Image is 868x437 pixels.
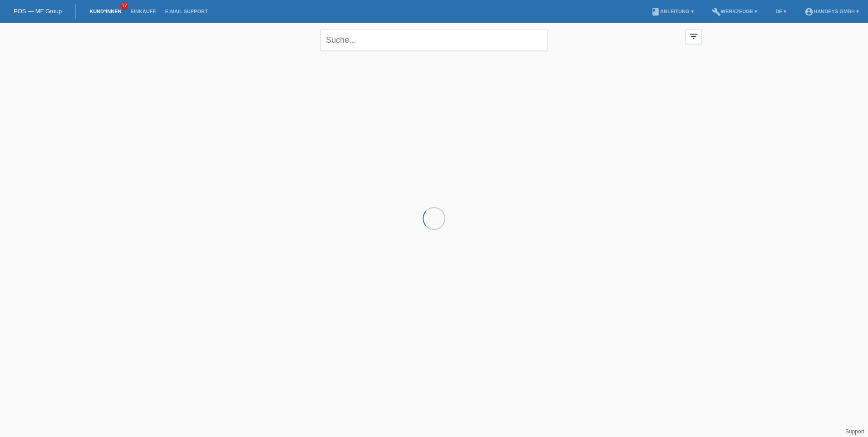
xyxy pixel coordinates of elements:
[85,9,126,14] a: Kund*innen
[771,9,791,14] a: DE ▾
[651,7,660,16] i: book
[800,9,863,14] a: account_circleHandeys GmbH ▾
[845,428,864,435] a: Support
[712,7,721,16] i: build
[126,9,160,14] a: Einkäufe
[321,30,547,51] input: Suche...
[689,31,699,41] i: filter_list
[14,8,62,15] a: POS — MF Group
[120,2,128,10] span: 17
[707,9,762,14] a: buildWerkzeuge ▾
[804,7,814,16] i: account_circle
[161,9,212,14] a: E-Mail Support
[646,9,698,14] a: bookAnleitung ▾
